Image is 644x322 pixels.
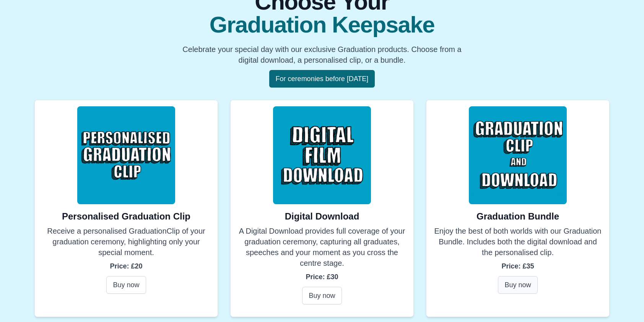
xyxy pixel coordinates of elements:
[237,226,407,268] p: A Digital Download provides full coverage of your graduation ceremony, capturing all graduates, s...
[175,44,469,65] p: Celebrate your special day with our exclusive Graduation products. Choose from a digital download...
[34,13,610,36] span: Graduation Keepsake
[110,261,142,272] p: Price: £20
[469,106,567,204] img: Bundle Image
[285,210,359,223] h2: Digital Download
[106,276,146,294] button: Buy now
[501,261,534,272] p: Price: £35
[306,272,338,282] p: Price: £30
[62,210,190,223] h2: Personalised Graduation Clip
[273,106,371,204] img: Digital Download Image
[498,276,537,294] button: Buy now
[41,226,211,258] p: Receive a personalised GraduationClip of your graduation ceremony, highlighting only your special...
[476,210,559,223] h2: Graduation Bundle
[302,287,342,304] button: Buy now
[433,226,603,258] p: Enjoy the best of both worlds with our Graduation Bundle. Includes both the digital download and ...
[269,70,375,88] button: For ceremonies before [DATE]
[77,106,175,204] img: Personalised Clip Image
